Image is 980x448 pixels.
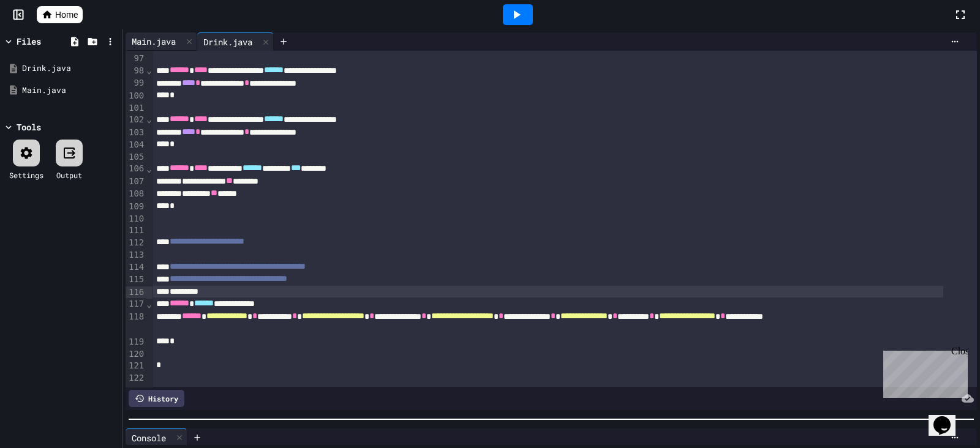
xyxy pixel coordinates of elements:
[5,83,975,94] div: Sign out
[5,116,975,127] div: Delete
[146,65,152,75] span: Fold line
[5,138,975,149] div: Download
[5,50,975,61] div: Move To ...
[5,127,975,138] div: Rename Outline
[126,102,146,114] div: 101
[5,327,975,338] div: Home
[197,32,274,51] div: Drink.java
[5,28,975,39] div: Sort A > Z
[929,399,968,436] iframe: chat widget
[5,39,975,50] div: Sort New > Old
[5,72,975,83] div: Options
[5,5,256,16] div: Home
[5,338,975,349] div: CANCEL
[126,428,187,447] div: Console
[146,164,152,174] span: Fold line
[197,35,258,48] div: Drink.java
[5,272,975,283] div: ???
[22,62,118,75] div: Drink.java
[126,274,146,286] div: 115
[878,346,968,398] iframe: chat widget
[5,226,975,237] div: Visual Art
[126,188,146,201] div: 108
[126,348,146,360] div: 120
[5,94,975,105] div: Rename
[126,372,146,384] div: 122
[126,201,146,213] div: 109
[146,299,152,309] span: Fold line
[5,349,975,360] div: MOVE
[146,114,152,124] span: Fold line
[126,35,182,48] div: Main.java
[5,215,975,226] div: Television/Radio
[5,283,975,294] div: This outline has no content. Would you like to delete it?
[126,336,146,348] div: 119
[17,35,41,48] div: Files
[5,160,975,171] div: Add Outline Template
[126,286,146,299] div: 116
[126,176,146,189] div: 107
[5,393,975,404] div: WEBSITE
[5,261,975,272] div: CANCEL
[5,316,975,327] div: Move to ...
[5,360,975,371] div: New source
[126,53,146,65] div: 97
[5,305,975,316] div: DELETE
[126,163,146,176] div: 106
[5,382,975,393] div: BOOK
[126,360,146,372] div: 121
[22,84,118,97] div: Main.java
[5,182,975,193] div: Journal
[126,77,146,90] div: 99
[5,371,975,382] div: SAVE
[126,225,146,237] div: 111
[5,5,85,78] div: Chat with us now!Close
[126,213,146,225] div: 110
[126,65,146,78] div: 98
[126,249,146,261] div: 113
[126,261,146,274] div: 114
[126,139,146,151] div: 104
[129,390,184,407] div: History
[5,61,975,72] div: Delete
[37,6,83,23] a: Home
[126,151,146,163] div: 105
[5,193,975,204] div: Magazine
[126,431,172,444] div: Console
[126,32,197,51] div: Main.java
[126,127,146,140] div: 103
[5,105,975,116] div: Move To ...
[17,121,41,133] div: Tools
[5,294,975,305] div: SAVE AND GO HOME
[5,171,975,182] div: Search for Source
[126,237,146,250] div: 112
[5,415,975,426] div: MORE
[5,149,975,160] div: Print
[126,90,146,102] div: 100
[5,404,975,415] div: JOURNAL
[5,204,975,215] div: Newspaper
[126,311,146,336] div: 118
[9,170,43,181] div: Settings
[126,298,146,311] div: 117
[5,237,975,248] div: TODO: put dlg title
[55,9,78,21] span: Home
[56,170,82,181] div: Output
[126,114,146,127] div: 102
